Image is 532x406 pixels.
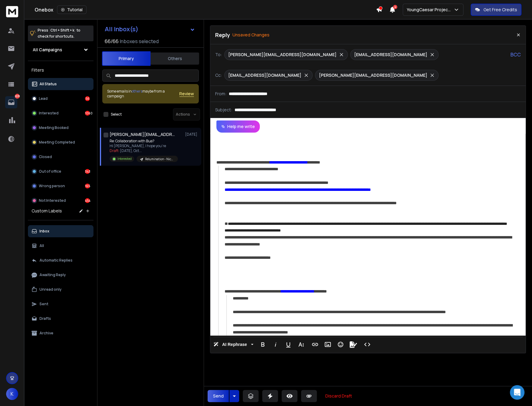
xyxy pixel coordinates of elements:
button: K [6,388,18,400]
button: Insert Image (Ctrl+P) [322,338,334,350]
button: All Campaigns [28,44,93,56]
p: [EMAIL_ADDRESS][DOMAIN_NAME] [228,72,301,78]
p: Reply [215,31,230,39]
div: 343 [85,169,90,174]
button: Others [151,52,199,65]
button: All [28,240,93,252]
div: 56 [85,96,90,101]
button: AI Rephrase [212,338,255,350]
p: Lead [39,96,48,101]
p: Closed [39,154,52,159]
button: More Text [295,338,307,350]
button: Lead56 [28,93,93,105]
button: Get Free Credits [471,4,521,16]
p: Unsaved Changes [232,32,269,38]
span: 4 [393,5,397,9]
p: Cc: [215,72,222,78]
p: All [39,243,44,248]
p: Out of office [39,169,61,174]
button: Underline (Ctrl+U) [283,338,294,350]
button: Review [179,91,194,97]
p: Wrong person [39,184,65,188]
p: All Status [39,82,57,86]
p: Press to check for shortcuts. [38,27,80,39]
p: Unread only [39,287,62,292]
button: All Inbox(s) [100,23,200,35]
p: Interested [117,157,132,161]
p: Get Free Credits [483,7,517,13]
p: 2078 [15,94,20,99]
p: Inbox [39,229,49,234]
p: Drafts [39,316,51,321]
span: Ctrl + Shift + k [49,27,75,34]
p: Meeting Completed [39,140,75,145]
span: 66 / 66 [105,38,119,45]
button: Meeting Completed [28,136,93,148]
p: Awaiting Reply [39,272,66,277]
p: Automatic Replies [39,258,73,263]
p: To: [215,52,222,58]
p: Not Interested [39,198,66,203]
button: Bold (Ctrl+B) [257,338,269,350]
button: Archive [28,327,93,339]
p: Subject: [215,107,232,113]
p: Relumination - Niche Related Websites [145,157,174,161]
button: Closed [28,151,93,163]
button: Sent [28,298,93,310]
h3: Custom Labels [32,208,62,214]
button: Awaiting Reply [28,269,93,281]
p: [PERSON_NAME][EMAIL_ADDRESS][DOMAIN_NAME] [319,72,427,78]
button: Inbox [28,225,93,237]
button: Unread only [28,283,93,296]
button: Not Interested454 [28,195,93,207]
p: Archive [39,331,53,336]
button: Drafts [28,313,93,325]
button: Interested1060 [28,107,93,119]
p: Interested [39,111,59,116]
button: Signature [347,338,359,350]
h1: [PERSON_NAME][EMAIL_ADDRESS][DOMAIN_NAME] +1 [110,131,176,137]
a: 2078 [5,96,17,108]
h3: Inboxes selected [120,38,159,45]
p: [DATE] [185,132,199,137]
label: Select [111,112,122,117]
div: 165 [85,184,90,188]
button: Out of office343 [28,165,93,178]
p: Sent [39,302,48,306]
button: Primary [102,51,151,66]
button: Tutorial [57,5,86,14]
h1: All Inbox(s) [105,26,138,32]
p: Re: Collaboration with Bua? [110,139,178,144]
h3: Filters [28,66,93,74]
h1: All Campaigns [33,47,62,53]
div: 454 [85,198,90,203]
button: Discard Draft [320,390,357,402]
p: [PERSON_NAME][EMAIL_ADDRESS][DOMAIN_NAME] [228,52,337,58]
button: Automatic Replies [28,254,93,266]
p: From: [215,91,226,97]
button: Wrong person165 [28,180,93,192]
span: Draft: [110,148,119,153]
div: Onebox [35,5,376,14]
button: Insert Link (Ctrl+K) [309,338,321,350]
span: others [132,89,142,94]
button: Emoticons [335,338,346,350]
button: All Status [28,78,93,90]
div: 1060 [85,111,90,116]
button: Italic (Ctrl+I) [270,338,281,350]
div: Some emails in maybe from a campaign [107,89,179,99]
p: Meeting Booked [39,125,69,130]
button: Code View [361,338,373,350]
button: Send [208,390,229,402]
span: AI Rephrase [221,342,248,347]
div: Open Intercom Messenger [510,385,524,400]
button: Meeting Booked [28,122,93,134]
p: YoungCaesar Projects [407,7,453,13]
p: BCC [510,51,521,58]
button: Help me write [216,120,260,133]
p: [EMAIL_ADDRESS][DOMAIN_NAME] [354,52,427,58]
p: Hi [PERSON_NAME], I hope you're [110,144,178,148]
